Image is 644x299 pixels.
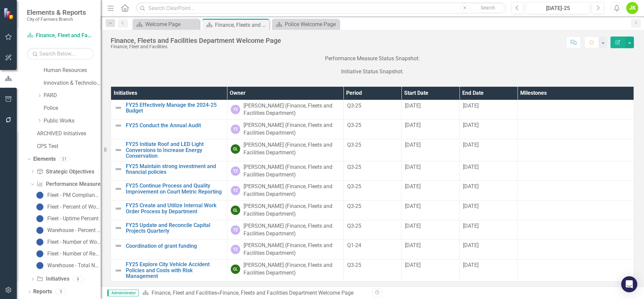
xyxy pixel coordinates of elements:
[111,139,227,161] td: Double-Click to Edit Right Click for Context Menu
[98,169,108,174] div: 5
[114,242,122,250] img: Not Defined
[463,203,479,209] span: [DATE]
[47,204,101,210] div: Fleet - Percent of Work Orders Completed Within 24 Hours
[244,122,340,137] div: [PERSON_NAME] (Finance, Fleets and Facilities Department)
[111,67,634,77] p: Initiative Status Snapshot:
[405,223,421,229] span: [DATE]
[44,104,101,112] a: Police
[34,225,101,236] a: Warehouse - Percent of Parts Available Within 24 Hours
[126,243,224,249] a: Coordination of grant funding
[37,130,101,138] a: ARCHIVED Initiatives
[401,120,460,139] td: Double-Click to Edit
[347,163,398,171] div: Q3-25
[274,20,337,28] a: Police Welcome Page
[37,180,103,188] a: Performance Measures
[36,203,44,211] img: No Information
[27,48,94,60] input: Search Below...
[244,163,340,179] div: [PERSON_NAME] (Finance, Fleets and Facilities Department)
[231,265,240,274] div: CL
[34,260,101,271] a: Warehouse - Total Number of Orders Processed
[460,259,518,282] td: Double-Click to Edit
[3,8,15,19] img: ClearPoint Strategy
[463,164,479,170] span: [DATE]
[347,222,398,230] div: Q3-25
[126,183,224,195] a: FY25 Continue Process and Quality Improvement on Court Metric Reporting
[227,139,343,161] td: Double-Click to Edit
[134,20,198,28] a: Welcome Page
[227,220,343,240] td: Double-Click to Edit
[231,125,240,134] div: TZ
[401,100,460,120] td: Double-Click to Edit
[481,5,495,10] span: Search
[126,203,224,214] a: FY25 Create and Utilize Internal Work Order Process by Department
[36,261,44,270] img: No Information
[401,181,460,201] td: Double-Click to Edit
[231,245,240,254] div: TZ
[231,144,240,154] div: CL
[227,259,343,282] td: Double-Click to Edit
[231,186,240,195] div: TZ
[460,240,518,259] td: Double-Click to Edit
[27,16,86,22] small: City of Farmers Branch
[55,289,66,295] div: 5
[244,141,340,157] div: [PERSON_NAME] (Finance, Fleets and Facilities Department)
[463,102,479,109] span: [DATE]
[405,142,421,148] span: [DATE]
[626,2,638,14] button: JK
[401,161,460,181] td: Double-Click to Edit
[220,290,354,296] div: Finance, Fleets and Facilities Department Welcome Page
[44,117,101,125] a: Public Works
[244,222,340,238] div: [PERSON_NAME] (Finance, Fleets and Facilities Department)
[401,201,460,220] td: Double-Click to Edit
[227,120,343,139] td: Double-Click to Edit
[44,92,101,99] a: PARD
[34,237,101,247] a: Fleet - Number of Workorders
[114,224,122,232] img: Not Defined
[47,227,101,233] div: Warehouse - Percent of Parts Available Within 24 Hours
[460,120,518,139] td: Double-Click to Edit
[107,290,139,296] span: Administrator
[405,102,421,109] span: [DATE]
[44,79,101,87] a: Innovation & Technology
[111,259,227,282] td: Double-Click to Edit Right Click for Context Menu
[47,263,101,269] div: Warehouse - Total Number of Orders Processed
[126,123,224,129] a: FY25 Conduct the Annual Audit
[36,215,44,223] img: No Information
[460,139,518,161] td: Double-Click to Edit
[34,248,101,259] a: Fleet - Number of Repairs from PM
[244,203,340,218] div: [PERSON_NAME] (Finance, Fleets and Facilities Department)
[34,190,101,201] a: Fleet - PM Compliance Rate
[36,250,44,258] img: No Information
[27,32,94,40] a: Finance, Fleet and Facilities
[621,276,637,292] div: Open Intercom Messenger
[347,122,398,129] div: Q3-25
[460,100,518,120] td: Double-Click to Edit
[405,122,421,128] span: [DATE]
[126,141,224,159] a: FY25 Initiate Roof and LED Light Conversions to Increase Energy Conservation
[36,226,44,234] img: No Information
[142,289,367,297] div: »
[36,238,44,246] img: No Information
[136,2,506,14] input: Search ClearPoint...
[47,251,101,257] div: Fleet - Number of Repairs from PM
[37,168,94,176] a: Strategic Objectives
[34,213,99,224] a: Fleet - Uptime Percent
[111,44,281,49] div: Finance, Fleet and Facilities
[463,262,479,268] span: [DATE]
[405,242,421,248] span: [DATE]
[460,201,518,220] td: Double-Click to Edit
[244,183,340,198] div: [PERSON_NAME] (Finance, Fleets and Facilities Department)
[401,259,460,282] td: Double-Click to Edit
[528,4,588,12] div: [DATE]-25
[33,288,52,296] a: Reports
[347,102,398,110] div: Q3-25
[347,261,398,269] div: Q3-25
[231,206,240,215] div: CL
[27,8,86,16] span: Elements & Reports
[111,100,227,120] td: Double-Click to Edit Right Click for Context Menu
[347,141,398,149] div: Q3-25
[111,37,281,44] div: Finance, Fleets and Facilities Department Welcome Page
[463,223,479,229] span: [DATE]
[460,181,518,201] td: Double-Click to Edit
[114,267,122,275] img: Not Defined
